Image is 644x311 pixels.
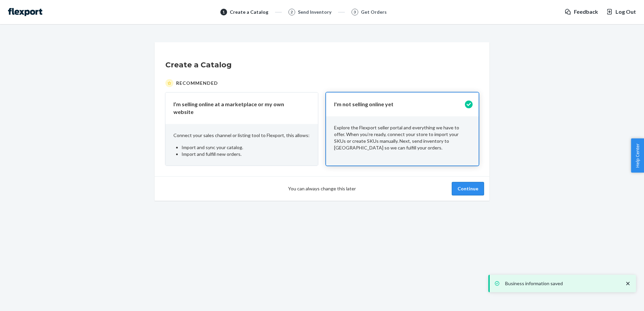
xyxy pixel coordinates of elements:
[361,9,387,15] div: Get Orders
[222,9,225,15] span: 1
[8,8,42,16] img: Flexport logo
[165,60,479,70] h1: Create a Catalog
[631,138,644,173] button: Help Center
[606,8,636,16] button: Log Out
[173,101,302,116] p: I’m selling online at a marketplace or my own website
[290,9,293,15] span: 2
[615,8,636,16] span: Log Out
[298,9,331,15] div: Send Inventory
[181,144,243,150] span: Import and sync your catalog.
[334,101,463,108] p: I'm not selling online yet
[288,185,356,192] span: You can always change this later
[230,9,268,15] div: Create a Catalog
[565,8,598,16] a: Feedback
[625,280,631,287] svg: close toast
[176,80,218,86] span: Recommended
[173,132,310,139] p: Connect your sales channel or listing tool to Flexport, this allows:
[334,124,471,151] p: Explore the Flexport seller portal and everything we have to offer. When you’re ready, connect yo...
[165,92,318,166] button: I’m selling online at a marketplace or my own websiteConnect your sales channel or listing tool t...
[452,182,484,195] button: Continue
[181,151,241,157] span: Import and fulfill new orders.
[354,9,356,15] span: 3
[574,8,598,16] span: Feedback
[505,280,618,287] p: Business information saved
[326,92,479,166] button: I'm not selling online yetExplore the Flexport seller portal and everything we have to offer. Whe...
